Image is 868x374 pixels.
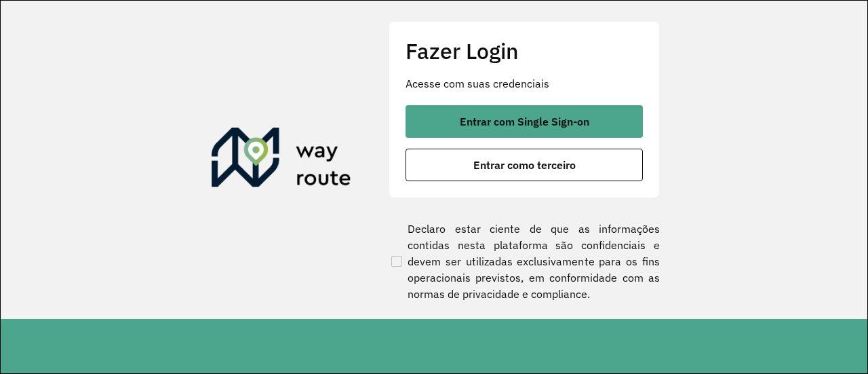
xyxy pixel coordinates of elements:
label: Declaro estar ciente de que as informações contidas nesta plataforma são confidenciais e devem se... [389,221,660,302]
span: Entrar como terceiro [473,160,576,170]
p: Acesse com suas credenciais [406,75,643,92]
img: Roteirizador AmbevTech [212,128,351,193]
button: button [406,105,643,138]
button: button [406,149,643,181]
h2: Fazer Login [406,38,643,64]
span: Entrar com Single Sign-on [460,116,589,127]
